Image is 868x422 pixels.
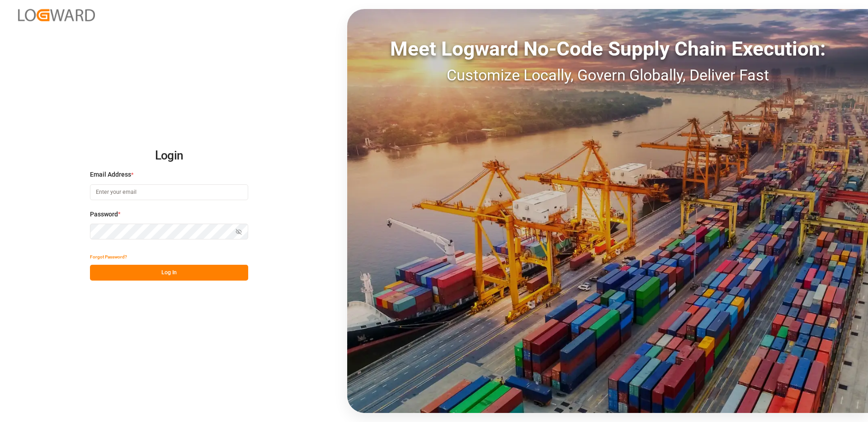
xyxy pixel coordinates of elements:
[90,141,248,170] h2: Login
[90,170,131,179] span: Email Address
[90,210,118,219] span: Password
[90,184,248,200] input: Enter your email
[90,265,248,281] button: Log In
[347,34,868,64] div: Meet Logward No-Code Supply Chain Execution:
[18,9,95,21] img: Logward_new_orange.png
[90,249,127,265] button: Forgot Password?
[347,64,868,87] div: Customize Locally, Govern Globally, Deliver Fast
